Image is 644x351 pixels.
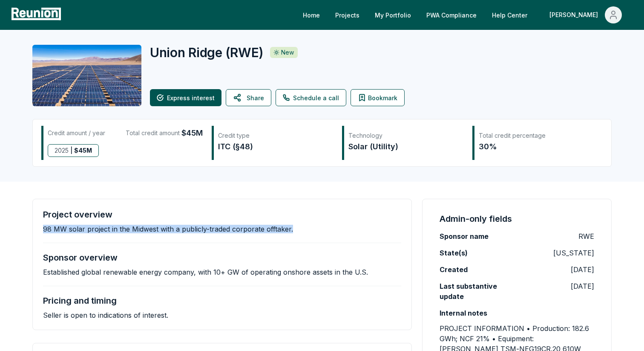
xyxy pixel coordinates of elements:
[43,268,368,276] p: Established global renewable energy company, with 10+ GW of operating onshore assets in the U.S.
[479,141,594,153] div: 30%
[351,89,405,106] button: Bookmark
[126,127,203,139] div: Total credit amount
[181,127,203,139] span: $45M
[32,45,141,106] img: Union Ridge
[150,89,221,106] button: Express interest
[150,45,264,60] h2: Union Ridge
[348,131,463,140] div: Technology
[70,145,72,157] span: |
[218,131,333,140] div: Credit type
[440,231,489,241] label: Sponsor name
[440,308,487,318] label: Internal notes
[43,296,117,306] h4: Pricing and timing
[440,264,468,275] label: Created
[571,264,594,275] p: [DATE]
[43,225,293,233] p: 98 MW solar project in the Midwest with a publicly-traded corporate offtaker.
[55,145,69,157] span: 2025
[296,6,327,23] a: Home
[479,131,594,140] div: Total credit percentage
[578,231,594,241] p: RWE
[543,6,629,23] button: [PERSON_NAME]
[226,89,271,106] button: Share
[549,6,601,23] div: [PERSON_NAME]
[218,141,333,153] div: ITC (§48)
[440,248,468,258] label: State(s)
[440,213,512,225] h4: Admin-only fields
[43,209,112,220] h4: Project overview
[281,48,294,57] p: New
[43,311,168,319] p: Seller is open to indications of interest.
[553,248,594,258] p: [US_STATE]
[440,281,517,302] label: Last substantive update
[276,89,346,106] a: Schedule a call
[296,6,635,23] nav: Main
[48,127,105,139] div: Credit amount / year
[485,6,534,23] a: Help Center
[571,281,594,291] p: [DATE]
[328,6,366,23] a: Projects
[74,145,92,157] span: $ 45M
[348,141,463,153] div: Solar (Utility)
[420,6,483,23] a: PWA Compliance
[225,45,264,60] span: ( RWE )
[368,6,418,23] a: My Portfolio
[43,252,118,263] h4: Sponsor overview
